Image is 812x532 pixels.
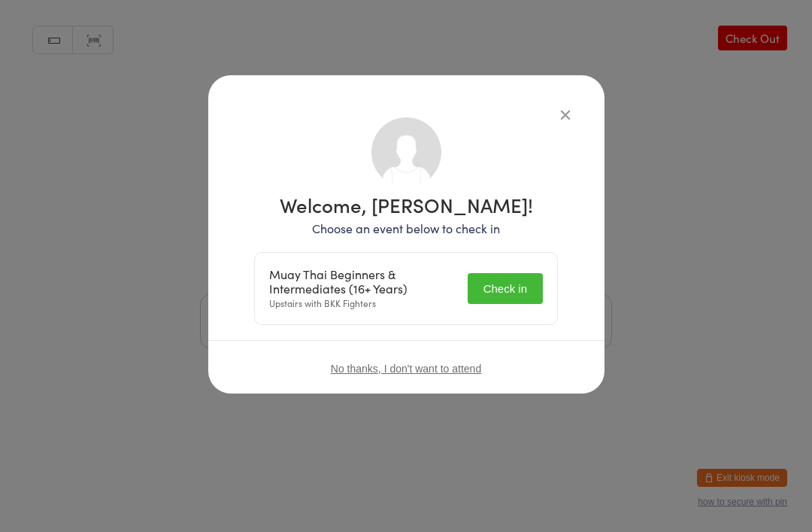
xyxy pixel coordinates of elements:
[331,363,481,375] button: No thanks, I don't want to attend
[254,195,558,214] h1: Welcome, [PERSON_NAME]!
[269,267,459,310] div: Upstairs with BKK Fighters
[468,273,543,304] button: Check in
[371,117,441,187] img: no_photo.png
[254,220,558,237] p: Choose an event below to check in
[269,267,459,296] div: Muay Thai Beginners & Intermediates (16+ Years)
